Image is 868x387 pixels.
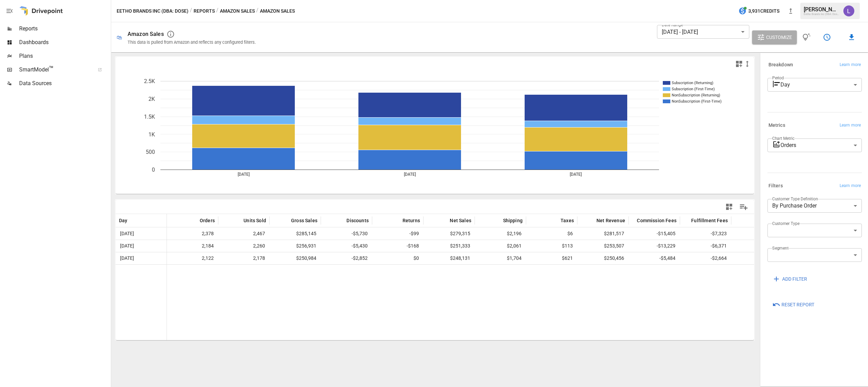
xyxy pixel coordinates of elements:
[291,217,317,224] span: Gross Sales
[561,240,574,252] span: $113
[657,25,749,39] div: [DATE] - [DATE]
[201,228,215,240] span: 2,378
[804,6,839,13] div: [PERSON_NAME]
[710,252,728,264] span: -$2,664
[781,301,814,309] span: Reset Report
[772,221,800,226] label: Customer Type
[772,135,794,141] label: Chart Metric
[252,240,266,252] span: 2,260
[449,252,471,264] span: $248,131
[148,96,155,102] text: 2K
[19,66,90,74] span: SmartModel
[767,299,819,311] button: Reset Report
[561,217,574,224] span: Taxes
[782,275,807,283] span: ADD FILTER
[128,31,164,37] div: Amazon Sales
[772,75,784,81] label: Period
[672,81,713,85] text: Subscription (Returning)
[295,228,317,240] span: $285,145
[449,228,471,240] span: $279,315
[194,7,215,15] button: Reports
[768,122,785,129] h6: Metrics
[752,30,797,44] button: Customize
[346,217,369,224] span: Discounts
[220,7,255,15] button: Amazon Sales
[19,25,109,33] span: Reports
[767,199,862,213] div: By Purchase Order
[736,199,751,215] button: Manage Columns
[736,5,782,17] button: 3,931Credits
[503,217,523,224] span: Shipping
[117,34,122,41] div: 🛍
[800,30,813,44] button: View documentation
[116,71,755,194] svg: A chart.
[201,252,215,264] span: 2,122
[710,228,728,240] span: -$7,323
[49,65,54,73] span: ™
[403,217,420,224] span: Returns
[767,273,812,285] button: ADD FILTER
[804,13,839,16] div: Eetho Brands Inc (DBA: Dose)
[839,1,858,21] button: Lindsay North
[351,252,369,264] span: -$2,852
[841,31,863,43] button: Download report
[672,93,720,97] text: NonSubscription (Returning)
[780,78,862,92] div: Day
[766,33,792,42] span: Customize
[672,87,715,91] text: Subscription (First-Time)
[748,7,779,15] span: 3,931 Credits
[19,52,109,60] span: Plans
[252,252,266,264] span: 2,178
[146,149,155,155] text: 500
[566,228,574,240] span: $6
[295,252,317,264] span: $250,984
[200,217,215,224] span: Orders
[768,182,783,190] h6: Filters
[506,252,523,264] span: $1,704
[506,240,523,252] span: $2,061
[119,240,135,252] span: [DATE]
[843,5,854,16] img: Lindsay North
[596,217,625,224] span: Net Revenue
[190,7,192,15] div: /
[691,217,728,224] span: Fulfillment Fees
[119,252,135,264] span: [DATE]
[351,240,369,252] span: -$5,430
[119,217,128,224] span: Day
[144,114,155,120] text: 1.5K
[256,7,259,15] div: /
[780,138,862,152] div: Orders
[710,240,728,252] span: -$6,371
[19,79,109,88] span: Data Sources
[672,99,722,104] text: NonSubscription (First-Time)
[117,7,188,15] button: Eetho Brands Inc (DBA: Dose)
[201,240,215,252] span: 2,184
[128,40,256,45] div: This data is pulled from Amazon and reflects any configured filters.
[351,228,369,240] span: -$5,730
[603,240,625,252] span: $253,507
[603,228,625,240] span: $281,517
[252,228,266,240] span: 2,467
[816,31,838,43] button: Schedule report
[119,228,135,240] span: [DATE]
[148,131,155,138] text: 1K
[656,228,676,240] span: -$15,405
[772,196,818,202] label: Customer Type Definition
[656,240,676,252] span: -$13,229
[840,122,861,129] span: Learn more
[19,38,109,46] span: Dashboards
[637,217,676,224] span: Commission Fees
[840,183,861,189] span: Learn more
[412,252,420,264] span: $0
[152,166,155,173] text: 0
[295,240,317,252] span: $256,931
[244,217,266,224] span: Units Sold
[238,172,250,177] text: [DATE]
[772,245,788,251] label: Segment
[658,252,676,264] span: -$5,484
[450,217,471,224] span: Net Sales
[449,240,471,252] span: $251,333
[662,22,683,28] label: Date Range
